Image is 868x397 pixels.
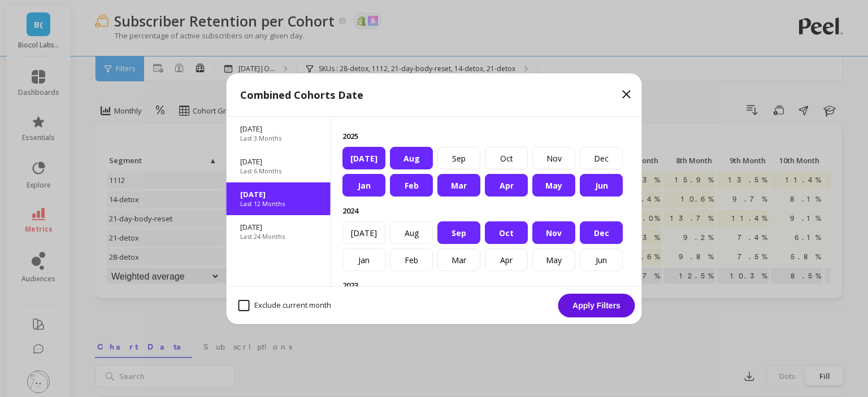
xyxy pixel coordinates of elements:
button: Apply Filters [558,294,635,317]
div: May [532,248,575,271]
p: Last 12 Months [240,199,285,208]
p: [DATE] [240,189,317,199]
div: Mar [437,174,480,197]
div: Oct [485,147,528,169]
div: May [532,174,575,197]
div: Feb [390,248,433,271]
p: [DATE] [240,222,317,232]
div: Dec [580,147,623,169]
div: Aug [390,221,433,244]
div: Jun [580,248,623,271]
div: Jun [580,174,623,197]
p: Last 24 Months [240,232,285,241]
p: 2024 [342,206,631,216]
p: 2023 [342,280,631,290]
p: Combined Cohorts Date [240,87,363,103]
div: Feb [390,174,433,197]
div: [DATE] [342,147,385,169]
div: [DATE] [342,221,385,244]
div: Aug [390,147,433,169]
div: Sep [437,221,480,244]
div: Nov [532,147,575,169]
p: Last 3 Months [240,134,281,143]
div: Dec [580,221,623,244]
div: Jan [342,248,385,271]
div: Nov [532,221,575,244]
div: Apr [485,174,528,197]
div: Oct [485,221,528,244]
p: Last 6 Months [240,167,281,176]
p: [DATE] [240,156,317,167]
p: [DATE] [240,124,317,134]
span: Exclude current month [238,300,331,311]
p: 2025 [342,131,631,141]
div: Apr [485,248,528,271]
div: Jan [342,174,385,197]
div: Sep [437,147,480,169]
div: Mar [437,248,480,271]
